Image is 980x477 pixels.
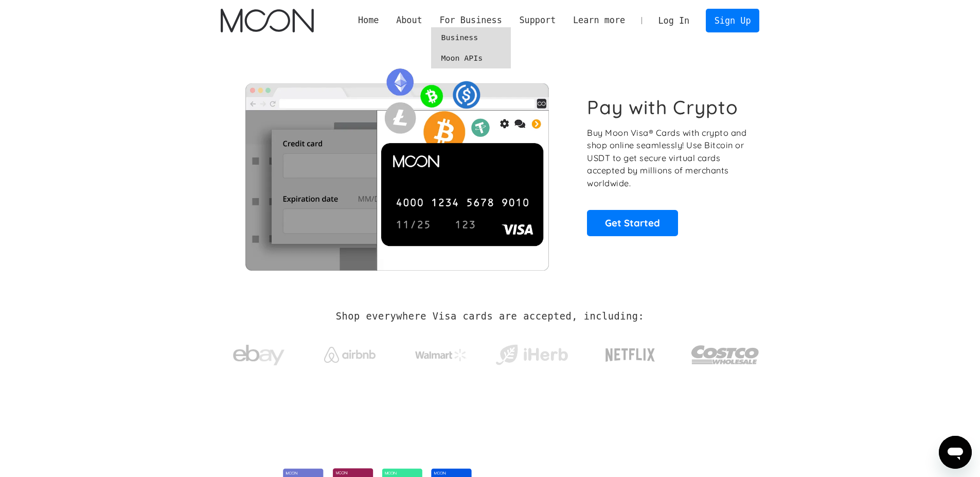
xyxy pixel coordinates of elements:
[564,14,634,27] div: Learn more
[584,332,676,373] a: Netflix
[387,14,431,27] div: About
[221,329,297,377] a: ebay
[587,210,678,236] a: Get Started
[415,349,467,361] img: Walmart
[493,331,570,374] a: iHerb
[587,127,748,190] p: Buy Moon Visa® Cards with crypto and shop online seamlessly! Use Bitcoin or USDT to get secure vi...
[691,335,760,374] img: Costco
[233,339,284,372] img: ebay
[431,14,511,27] div: For Business
[939,436,972,469] iframe: Button to launch messaging window
[396,14,422,27] div: About
[311,337,388,368] a: Airbnb
[573,14,625,27] div: Learn more
[519,14,556,27] div: Support
[324,347,376,363] img: Airbnb
[349,14,387,27] a: Home
[604,342,656,368] img: Netflix
[221,9,314,32] a: home
[431,27,511,48] a: Business
[439,14,502,27] div: For Business
[587,96,738,119] h1: Pay with Crypto
[431,48,511,68] a: Moon APIs
[650,9,698,32] a: Log In
[691,325,760,379] a: Costco
[221,61,573,270] img: Moon Cards let you spend your crypto anywhere Visa is accepted.
[336,311,644,322] h2: Shop everywhere Visa cards are accepted, including:
[706,9,759,32] a: Sign Up
[511,14,564,27] div: Support
[431,27,511,68] nav: For Business
[221,9,314,32] img: Moon Logo
[493,342,570,368] img: iHerb
[402,339,479,366] a: Walmart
